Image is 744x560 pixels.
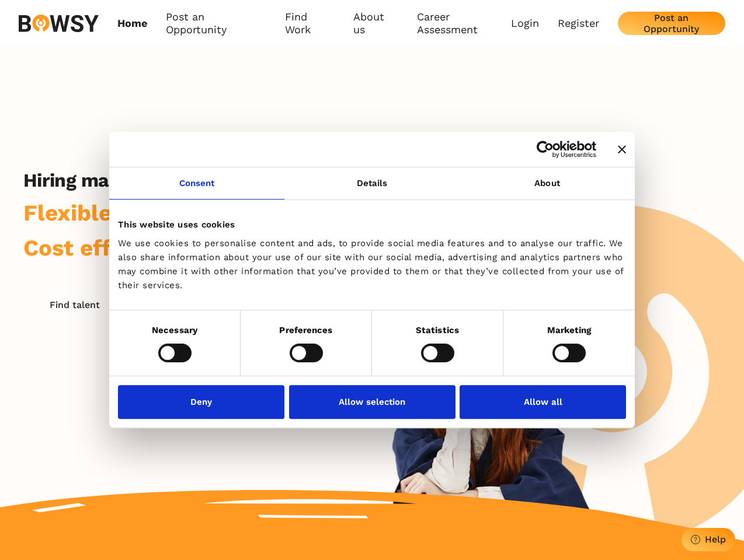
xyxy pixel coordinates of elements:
a: About [460,167,635,199]
h2: Hiring made simple. [23,169,200,191]
div: Post an Opportunity [627,12,716,34]
button: Find talent [23,293,126,316]
a: Register [558,17,599,30]
a: Login [511,17,539,30]
button: Allow all [460,385,626,419]
button: Help [682,528,735,551]
a: Consent [109,167,284,199]
span: Cost effective. [23,235,185,261]
strong: Necessary [152,325,197,335]
div: We use cookies to personalise content and ads, to provide social media features and to analyse ou... [118,236,626,292]
strong: Marketing [547,325,592,335]
div: Help [705,534,726,545]
img: svg%3e [19,15,99,32]
button: Close banner [618,145,626,153]
span: Flexible. [23,199,118,226]
button: Deny [118,385,284,419]
div: This website uses cookies [118,218,626,232]
a: Career Assessment [417,10,511,37]
strong: Preferences [279,325,332,335]
a: Usercentrics Cookiebot - opens in a new window [494,141,596,158]
div: Find talent [50,299,100,310]
button: Allow selection [289,385,456,419]
strong: Statistics [416,325,459,335]
a: Details [284,167,460,199]
a: Home [117,10,147,37]
button: Post an Opportunity [618,12,725,35]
